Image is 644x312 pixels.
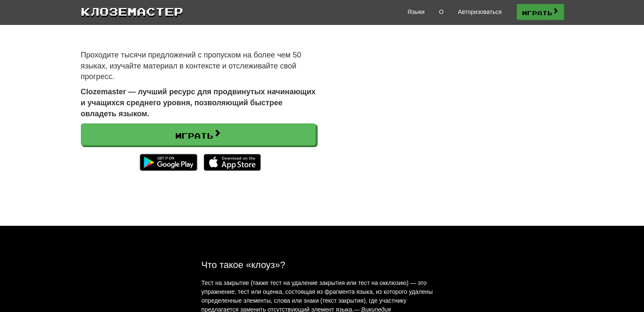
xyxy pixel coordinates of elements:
[517,4,564,20] a: Играть
[439,8,444,16] a: О
[81,3,183,19] a: Клоземастер
[439,8,444,15] font: О
[407,8,425,16] a: Языки
[204,154,261,171] img: Download_on_the_App_Store_Badge_US-UK_135x40-25178aeef6eb6b83b96f5f2d004eda3bffbb37122de64afbaef7...
[458,8,501,16] a: Авторизоваться
[202,260,285,270] font: Что такое «клоуз»?
[522,9,553,16] font: Играть
[407,8,425,15] font: Языки
[81,51,301,81] font: Проходите тысячи предложений с пропуском на более чем 50 языках, изучайте материал в контексте и ...
[458,8,501,15] font: Авторизоваться
[81,88,316,118] font: Clozemaster — лучший ресурс для продвинутых начинающих и учащихся среднего уровня, позволяющий бы...
[135,150,201,175] img: Скачать в Google Play
[81,123,316,145] a: Играть
[81,5,183,18] font: Клоземастер
[175,131,213,140] font: Играть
